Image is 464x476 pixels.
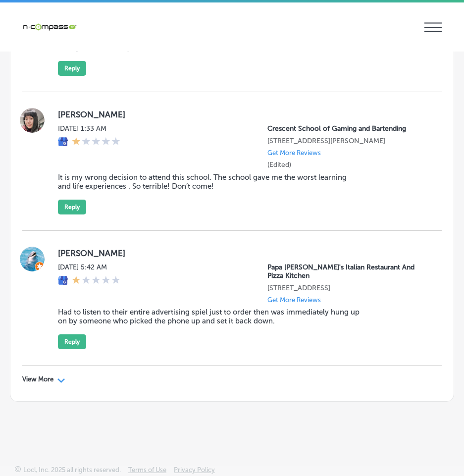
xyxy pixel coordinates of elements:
[58,109,426,119] label: [PERSON_NAME]
[58,200,86,214] button: Reply
[267,296,321,304] p: Get More Reviews
[58,173,360,191] blockquote: It is my wrong decision to attend this school. The school gave me the worst learning and life exp...
[267,263,426,280] p: Papa Vito's Italian Restaurant And Pizza Kitchen
[22,22,77,32] img: 660ab0bf-5cc7-4cb8-ba1c-48b5ae0f18e60NCTV_CLogo_TV_Black_-500x88.png
[58,334,86,349] button: Reply
[267,124,426,133] p: Crescent School of Gaming and Bartending
[58,308,360,325] blockquote: Had to listen to their entire advertising spiel just to order then was immediately hung up on by ...
[267,137,426,145] p: 3275 S Jones Blvd #101
[22,375,53,383] p: View More
[58,263,120,271] label: [DATE] 5:42 AM
[58,248,426,258] label: [PERSON_NAME]
[58,61,86,76] button: Reply
[72,275,120,286] div: 1 Star
[267,160,291,169] label: (Edited)
[23,466,121,474] p: Locl, Inc. 2025 all rights reserved.
[267,284,426,292] p: 6200 N Atlantic Ave
[72,137,120,148] div: 1 Star
[267,149,321,157] p: Get More Reviews
[58,124,120,133] label: [DATE] 1:33 AM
